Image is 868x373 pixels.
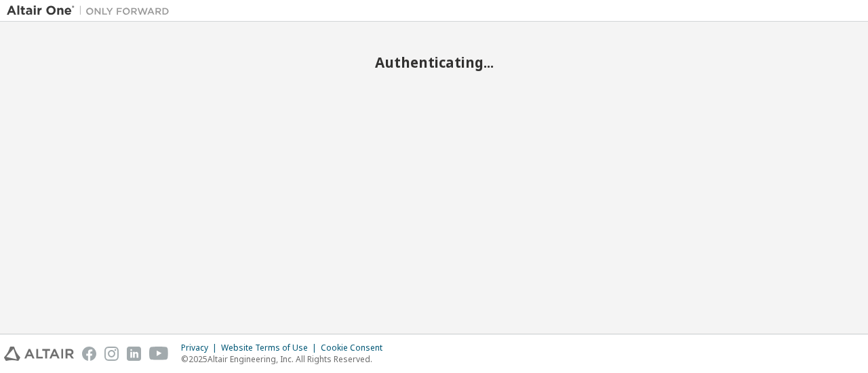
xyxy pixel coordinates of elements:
[104,347,119,361] img: instagram.svg
[127,347,141,361] img: linkedin.svg
[181,343,221,353] div: Privacy
[181,353,391,365] p: © 2025 Altair Engineering, Inc. All Rights Reserved.
[221,343,321,353] div: Website Terms of Use
[82,347,96,361] img: facebook.svg
[7,4,176,18] img: Altair One
[321,343,391,353] div: Cookie Consent
[149,347,169,361] img: youtube.svg
[4,347,74,361] img: altair_logo.svg
[7,53,861,71] h2: Authenticating...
